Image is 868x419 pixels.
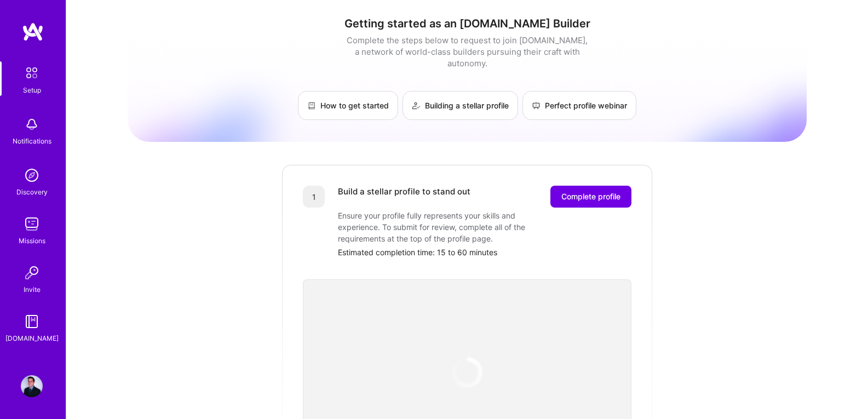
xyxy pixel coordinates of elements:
div: Missions [19,235,45,246]
img: How to get started [307,101,316,110]
a: User Avatar [18,375,45,397]
img: teamwork [21,213,43,235]
img: loading [449,354,485,391]
div: Complete the steps below to request to join [DOMAIN_NAME], a network of world-class builders purs... [344,35,590,69]
div: Build a stellar profile to stand out [338,186,470,208]
a: How to get started [298,91,398,120]
img: setup [20,61,43,84]
img: User Avatar [21,375,43,397]
div: 1 [303,186,325,208]
img: guide book [21,311,43,332]
a: Perfect profile webinar [522,91,636,120]
img: discovery [21,164,43,186]
div: [DOMAIN_NAME] [5,332,59,344]
h1: Getting started as an [DOMAIN_NAME] Builder [128,17,807,30]
div: Discovery [16,186,48,198]
div: Notifications [13,135,51,147]
a: Building a stellar profile [403,91,518,120]
div: Estimated completion time: 15 to 60 minutes [338,246,631,258]
span: Complete profile [561,191,620,202]
img: bell [21,113,43,135]
div: Setup [23,84,41,96]
div: Ensure your profile fully represents your skills and experience. To submit for review, complete a... [338,210,557,244]
img: Building a stellar profile [412,101,421,110]
div: Invite [24,284,41,295]
img: logo [22,22,44,42]
button: Complete profile [550,186,631,208]
img: Perfect profile webinar [532,101,541,110]
img: Invite [21,262,43,284]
